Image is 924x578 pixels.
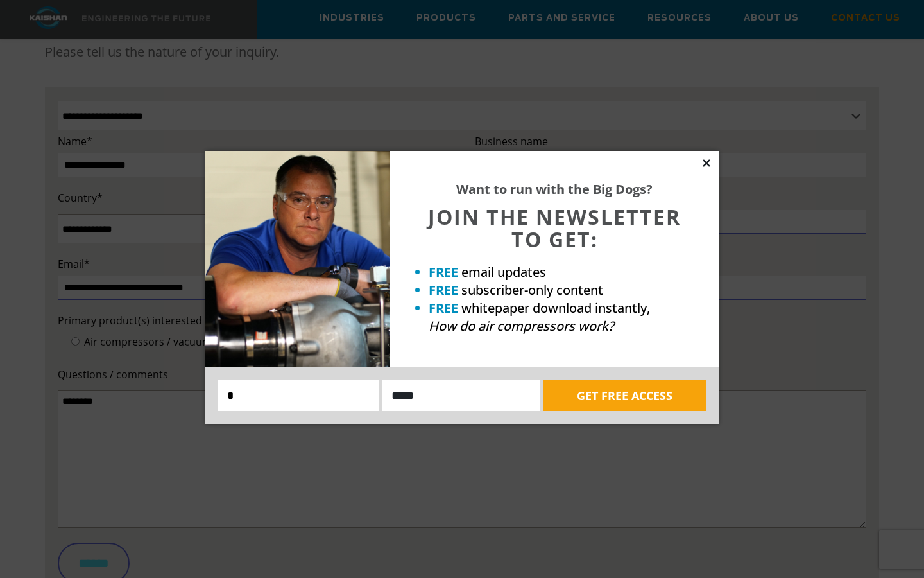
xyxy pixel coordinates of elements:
[428,203,681,253] span: JOIN THE NEWSLETTER TO GET:
[461,263,546,281] span: email updates
[429,281,458,299] strong: FREE
[701,157,712,169] button: Close
[382,380,540,411] input: Email
[456,180,653,198] strong: Want to run with the Big Dogs?
[461,299,650,317] span: whitepaper download instantly,
[429,317,614,335] em: How do air compressors work?
[218,380,379,411] input: Name:
[429,299,458,317] strong: FREE
[461,281,603,299] span: subscriber-only content
[543,380,706,411] button: GET FREE ACCESS
[429,263,458,281] strong: FREE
